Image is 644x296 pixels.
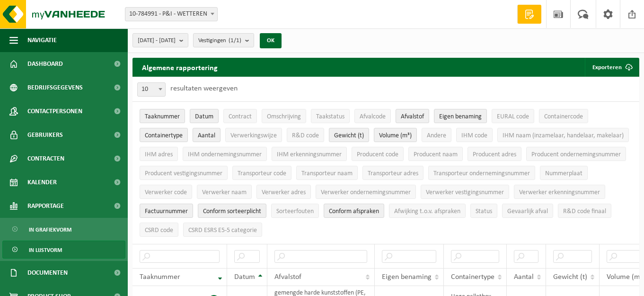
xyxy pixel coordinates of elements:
span: Taaknummer [145,113,180,120]
span: Verwerkingswijze [230,132,277,139]
span: R&D code finaal [563,208,606,215]
span: Producent vestigingsnummer [145,170,222,177]
span: Gebruikers [27,123,63,147]
button: AantalAantal: Activate to sort [193,128,221,142]
button: IHM adresIHM adres: Activate to sort [140,147,178,161]
button: EURAL codeEURAL code: Activate to sort [492,109,534,123]
span: Datum [234,273,255,281]
button: IHM codeIHM code: Activate to sort [456,128,493,142]
span: Navigatie [27,28,57,52]
button: Producent vestigingsnummerProducent vestigingsnummer: Activate to sort [140,166,228,180]
span: Containertype [451,273,494,281]
span: Producent ondernemingsnummer [531,151,621,158]
button: AfvalcodeAfvalcode: Activate to sort [354,109,391,123]
button: Transporteur ondernemingsnummerTransporteur ondernemingsnummer : Activate to sort [428,166,535,180]
span: Conform sorteerplicht [203,208,261,215]
span: Aantal [514,273,534,281]
button: Exporteren [585,58,638,77]
span: 10-784991 - P&I - WETTEREN [125,7,218,21]
span: Verwerker naam [202,189,247,196]
button: Producent ondernemingsnummerProducent ondernemingsnummer: Activate to sort [526,147,626,161]
span: Factuurnummer [145,208,188,215]
span: Containercode [544,113,583,120]
span: Containertype [145,132,183,139]
button: FactuurnummerFactuurnummer: Activate to sort [140,204,193,218]
span: Conform afspraken [329,208,379,215]
span: CSRD code [145,227,173,234]
span: Verwerker adres [262,189,306,196]
button: [DATE] - [DATE] [132,33,188,47]
span: Sorteerfouten [276,208,314,215]
button: Conform afspraken : Activate to sort [324,204,384,218]
button: Verwerker vestigingsnummerVerwerker vestigingsnummer: Activate to sort [421,185,509,199]
button: OmschrijvingOmschrijving: Activate to sort [262,109,306,123]
span: Status [476,208,492,215]
a: In lijstvorm [2,241,125,259]
button: DatumDatum: Activate to sort [190,109,219,123]
span: Producent adres [473,151,516,158]
span: [DATE] - [DATE] [138,34,176,48]
button: Transporteur adresTransporteur adres: Activate to sort [362,166,423,180]
span: IHM naam (inzamelaar, handelaar, makelaar) [503,132,624,139]
span: Aantal [198,132,215,139]
button: R&D code finaalR&amp;D code finaal: Activate to sort [558,204,611,218]
button: Producent naamProducent naam: Activate to sort [408,147,463,161]
button: Producent codeProducent code: Activate to sort [352,147,404,161]
button: Volume (m³)Volume (m³): Activate to sort [374,128,417,142]
button: SorteerfoutenSorteerfouten: Activate to sort [271,204,319,218]
button: Producent adresProducent adres: Activate to sort [468,147,521,161]
span: Verwerker erkenningsnummer [519,189,600,196]
span: Gewicht (t) [334,132,364,139]
button: IHM naam (inzamelaar, handelaar, makelaar)IHM naam (inzamelaar, handelaar, makelaar): Activate to... [497,128,629,142]
span: Rapportage [27,194,64,218]
button: Transporteur naamTransporteur naam: Activate to sort [296,166,358,180]
span: Transporteur ondernemingsnummer [433,170,530,177]
span: Producent naam [414,151,458,158]
span: Producent code [357,151,398,158]
span: 10 [137,82,166,97]
span: Afwijking t.o.v. afspraken [394,208,460,215]
span: Taakstatus [316,113,344,120]
span: IHM ondernemingsnummer [188,151,262,158]
span: CSRD ESRS E5-5 categorie [188,227,257,234]
span: Nummerplaat [545,170,582,177]
span: Andere [427,132,446,139]
button: Gewicht (t)Gewicht (t): Activate to sort [329,128,369,142]
button: ContainercodeContainercode: Activate to sort [539,109,588,123]
span: IHM code [461,132,487,139]
span: Volume (m³) [379,132,412,139]
span: Taaknummer [140,273,180,281]
span: Transporteur naam [301,170,353,177]
button: Verwerker ondernemingsnummerVerwerker ondernemingsnummer: Activate to sort [316,185,416,199]
button: Verwerker naamVerwerker naam: Activate to sort [197,185,252,199]
button: R&D codeR&amp;D code: Activate to sort [287,128,324,142]
span: Eigen benaming [382,273,432,281]
button: TaaknummerTaaknummer: Activate to remove sorting [140,109,185,123]
span: Kalender [27,170,57,194]
span: Contactpersonen [27,99,82,123]
span: Afvalstof [274,273,301,281]
a: In grafiekvorm [2,220,125,238]
span: IHM adres [145,151,173,158]
button: Afwijking t.o.v. afsprakenAfwijking t.o.v. afspraken: Activate to sort [389,204,466,218]
button: StatusStatus: Activate to sort [470,204,497,218]
span: R&D code [292,132,319,139]
button: IHM ondernemingsnummerIHM ondernemingsnummer: Activate to sort [183,147,267,161]
span: Contracten [27,147,64,170]
count: (1/1) [229,37,241,44]
button: Eigen benamingEigen benaming: Activate to sort [434,109,487,123]
span: Verwerker vestigingsnummer [426,189,504,196]
button: NummerplaatNummerplaat: Activate to sort [540,166,588,180]
span: Afvalcode [360,113,386,120]
button: Gevaarlijk afval : Activate to sort [502,204,553,218]
button: Verwerker codeVerwerker code: Activate to sort [140,185,192,199]
span: EURAL code [497,113,529,120]
button: IHM erkenningsnummerIHM erkenningsnummer: Activate to sort [272,147,347,161]
button: TaakstatusTaakstatus: Activate to sort [311,109,350,123]
button: Vestigingen(1/1) [193,33,254,47]
span: IHM erkenningsnummer [277,151,342,158]
span: Eigen benaming [439,113,482,120]
button: VerwerkingswijzeVerwerkingswijze: Activate to sort [225,128,282,142]
span: 10-784991 - P&I - WETTEREN [125,8,217,21]
span: Vestigingen [198,34,241,48]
